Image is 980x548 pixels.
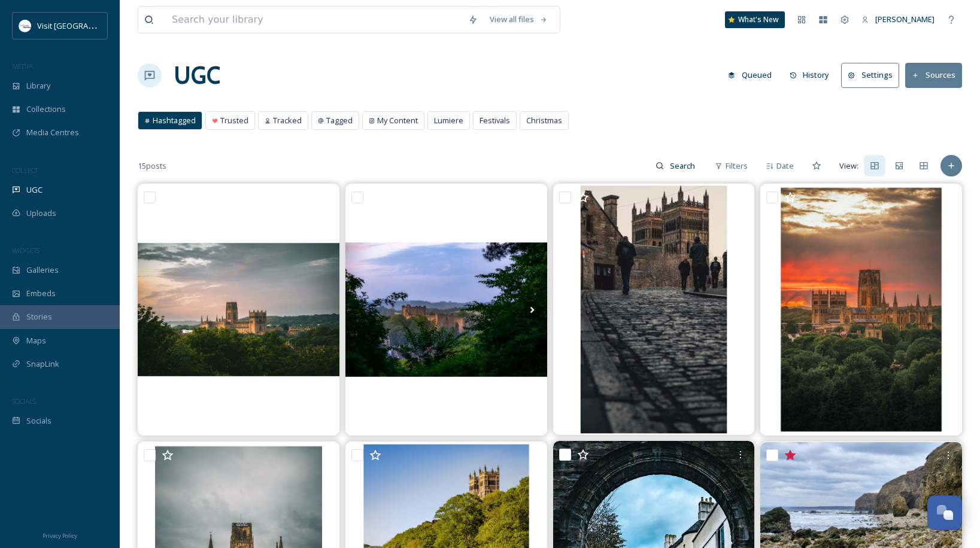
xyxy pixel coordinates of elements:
span: Hashtagged [153,115,196,126]
a: View all files [484,8,554,31]
a: Settings [841,63,905,87]
span: Date [776,160,794,172]
a: [PERSON_NAME] [855,8,940,31]
img: 1680077135441.jpeg [19,20,31,32]
span: SOCIALS [12,397,36,406]
span: [PERSON_NAME] [875,14,935,25]
span: My Content [377,115,418,126]
span: Library [26,80,50,92]
span: Trusted [220,115,248,126]
span: Collections [26,103,66,115]
a: Privacy Policy [43,528,77,542]
span: Tagged [326,115,353,126]
img: And a portrait orientation shot for good measure from the same shoot durhamcathedral living_north... [760,184,962,436]
button: Queued [722,63,778,87]
button: Sources [905,63,962,87]
span: COLLECT [12,166,38,175]
a: What's New [725,11,785,28]
span: Visit [GEOGRAPHIC_DATA] [37,20,130,31]
input: Search [664,154,703,178]
span: Christmas [526,115,562,126]
span: Media Centres [26,127,79,138]
span: Uploads [26,208,56,219]
span: SnapLink [26,358,59,370]
input: Search your library [166,7,462,33]
button: History [784,63,836,87]
span: Tracked [273,115,302,126]
a: UGC [174,57,220,93]
img: The cobbled streets of Durham City can be great foreground material #durham #durhamcity #cobbleds... [553,184,755,434]
a: History [784,63,842,87]
span: Privacy Policy [43,532,77,540]
span: UGC [26,184,43,196]
span: Lumiere [434,115,463,126]
span: View: [839,160,858,172]
span: Socials [26,415,51,427]
span: MEDIA [12,62,33,71]
span: Festivals [480,115,510,126]
span: WIDGETS [12,246,40,255]
img: Got up early to check out the sun rise and found a cool little spot where I can get a photo of th... [345,184,547,436]
span: Stories [26,311,52,322]
span: Galleries [26,264,59,276]
button: Settings [841,63,899,87]
span: Embeds [26,288,56,299]
span: Filters [726,160,748,172]
span: Maps [26,335,46,346]
img: Getting up for sunrise this morning was not fun but I got this shot from a new location durhamcat... [138,184,339,436]
button: Open Chat [927,495,962,530]
span: 15 posts [138,160,166,172]
a: Queued [722,63,784,87]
